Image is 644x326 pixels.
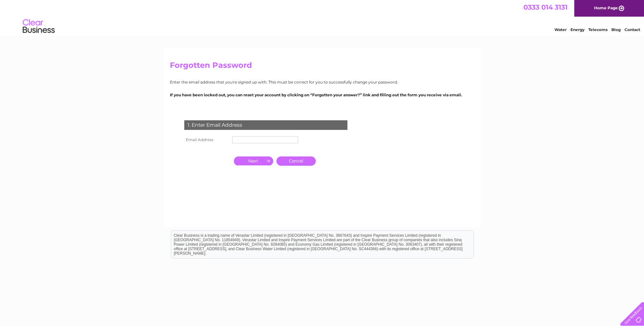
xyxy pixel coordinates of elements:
[22,17,55,36] img: logo.png
[588,27,608,32] a: Telecoms
[624,27,640,32] a: Contact
[183,135,231,145] th: Email Address
[554,27,567,32] a: Water
[170,61,474,73] h2: Forgotten Password
[170,79,474,85] p: Enter the email address that you're signed up with. This must be correct for you to successfully ...
[570,27,584,32] a: Energy
[276,156,316,166] a: Cancel
[170,92,474,98] p: If you have been locked out, you can reset your account by clicking on “Forgotten your answer?” l...
[611,27,621,32] a: Blog
[523,3,568,11] a: 0333 014 3131
[171,4,473,31] div: Clear Business is a trading name of Verastar Limited (registered in [GEOGRAPHIC_DATA] No. 3667643...
[184,120,347,130] div: 1. Enter Email Address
